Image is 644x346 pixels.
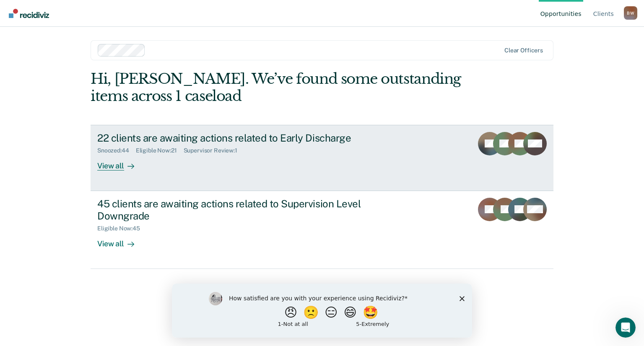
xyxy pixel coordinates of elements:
[97,198,392,222] div: 45 clients are awaiting actions related to Supervision Level Downgrade
[184,147,244,154] div: Supervisor Review : 1
[615,318,636,338] iframe: Intercom live chat
[97,154,144,170] div: View all
[172,284,472,338] iframe: Survey by Kim from Recidiviz
[9,9,49,18] img: Recidiviz
[504,47,543,54] div: Clear officers
[97,147,136,154] div: Snoozed : 44
[97,225,147,232] div: Eligible Now : 45
[624,6,637,20] button: Profile dropdown button
[624,6,637,20] div: B W
[91,70,461,105] div: Hi, [PERSON_NAME]. We’ve found some outstanding items across 1 caseload
[91,125,553,191] a: 22 clients are awaiting actions related to Early DischargeSnoozed:44Eligible Now:21Supervisor Rev...
[97,232,144,248] div: View all
[97,132,392,144] div: 22 clients are awaiting actions related to Early Discharge
[91,191,553,269] a: 45 clients are awaiting actions related to Supervision Level DowngradeEligible Now:45View all
[136,147,184,154] div: Eligible Now : 21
